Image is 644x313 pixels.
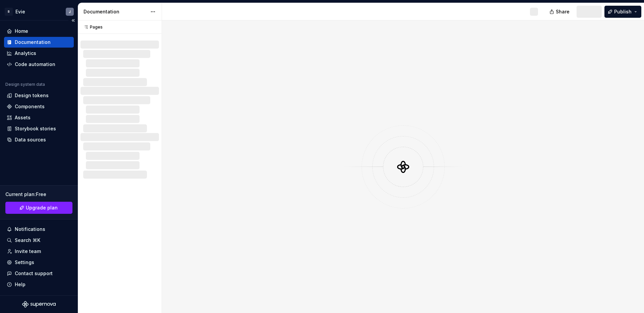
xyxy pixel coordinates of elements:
div: Storybook stories [15,125,56,132]
a: Analytics [4,48,74,59]
a: Invite team [4,246,74,257]
a: Code automation [4,59,74,70]
button: Search ⌘K [4,235,74,246]
div: Settings [15,259,34,266]
a: Home [4,26,74,37]
svg: Supernova Logo [22,301,56,308]
div: Current plan : Free [5,191,72,198]
div: Data sources [15,136,46,143]
div: Components [15,103,45,110]
button: Notifications [4,224,74,235]
button: Help [4,279,74,290]
div: Design tokens [15,92,49,99]
button: Contact support [4,268,74,279]
a: Settings [4,257,74,268]
div: Notifications [15,226,45,233]
div: Code automation [15,61,55,68]
span: Publish [614,8,632,15]
button: REvieJ [1,4,76,19]
div: Analytics [15,50,36,57]
button: Collapse sidebar [68,16,78,25]
div: Home [15,28,28,35]
div: R [5,8,13,16]
a: Data sources [4,134,74,145]
div: Documentation [84,8,147,15]
span: Upgrade plan [26,204,58,211]
div: Evie [15,8,25,15]
button: Share [546,6,574,18]
div: Assets [15,114,31,121]
div: Help [15,281,25,288]
span: Share [556,8,570,15]
div: Search ⌘K [15,237,40,244]
div: Documentation [15,39,51,46]
a: Assets [4,112,74,123]
div: Contact support [15,270,53,277]
a: Components [4,101,74,112]
div: Invite team [15,248,41,255]
a: Upgrade plan [5,202,72,214]
div: Pages [80,24,103,30]
a: Design tokens [4,90,74,101]
button: Publish [604,6,641,18]
a: Storybook stories [4,123,74,134]
div: J [69,9,71,14]
div: Design system data [5,82,45,87]
a: Documentation [4,37,74,48]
